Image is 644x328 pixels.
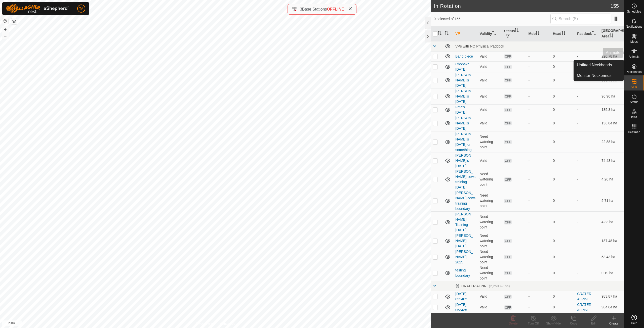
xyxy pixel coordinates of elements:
td: 984.04 ha [599,302,624,313]
td: - [575,115,599,131]
p-sorticon: Activate to sort [515,29,519,33]
button: Map Layers [11,18,17,24]
td: Need watering point [478,265,502,281]
td: - [575,104,599,115]
td: Valid [478,302,502,313]
div: - [529,94,549,99]
a: Unfitted Neckbands [574,60,624,70]
div: Edit [584,321,604,326]
a: Monitor Neckbands [574,71,624,81]
p-sorticon: Activate to sort [561,32,566,36]
span: OFF [504,108,512,112]
td: 0 [551,291,575,302]
div: - [529,198,549,203]
a: [PERSON_NAME]'s [DATE] or something [455,132,473,152]
td: Valid [478,51,502,61]
td: 0 [551,115,575,131]
a: [PERSON_NAME] cows training boundary [455,191,475,211]
td: Need watering point [478,211,502,233]
span: OFF [504,271,512,275]
span: Notifications [626,25,642,28]
div: - [529,54,549,59]
td: 0 [551,153,575,169]
td: 0 [551,61,575,72]
td: 0 [551,302,575,313]
a: CRATER ALPINE [577,303,591,312]
button: + [2,26,8,32]
td: 74.43 ha [599,153,624,169]
span: Status [630,101,638,104]
a: [PERSON_NAME]'s [DATE] [455,89,473,104]
span: Neckbands [626,70,641,73]
td: 983.87 ha [599,291,624,302]
span: Mobs [630,40,638,43]
td: Valid [478,313,502,323]
div: - [529,121,549,126]
td: Need watering point [478,131,502,153]
td: 136.84 ha [599,115,624,131]
div: - [529,78,549,83]
a: [PERSON_NAME]'s [DATE] [455,153,473,168]
td: - [575,51,599,61]
span: OFF [504,295,512,299]
p-sorticon: Activate to sort [445,32,449,36]
a: [DATE] 052402 [455,292,467,301]
div: - [529,177,549,182]
td: - [575,190,599,211]
span: 155 [611,2,619,10]
span: Animals [629,55,639,58]
td: 0 [551,51,575,61]
td: Valid [478,104,502,115]
div: VPs with NO Physical Paddock [455,44,622,48]
span: Monitor Neckbands [577,73,612,79]
span: OFF [504,121,512,125]
div: - [529,305,549,310]
div: - [529,238,549,244]
a: CRATER ALPINE [577,292,591,301]
th: Paddock [575,26,599,41]
span: VPs [631,85,637,88]
td: - [575,169,599,190]
span: OFF [504,94,512,99]
a: [DATE] 053435 [455,303,467,312]
a: Help [624,313,644,327]
span: Heatmap [628,131,640,134]
span: OFF [504,65,512,69]
p-sorticon: Activate to sort [492,32,496,36]
div: Copy [563,321,584,326]
span: Delete [509,322,518,325]
span: OFF [504,78,512,82]
th: VP [453,26,478,41]
td: Need watering point [478,169,502,190]
a: [PERSON_NAME]'s [DATE] [455,73,473,87]
div: - [529,219,549,225]
div: - [529,107,549,112]
h2: In Rotation [434,3,611,9]
div: - [529,64,549,69]
span: 0 selected of 155 [434,16,550,22]
span: Help [631,322,637,325]
span: Unfitted Neckbands [577,62,612,68]
span: OFFLINE [327,7,344,11]
td: Valid [478,153,502,169]
div: - [529,270,549,276]
div: Turn Off [523,321,543,326]
td: 0 [551,169,575,190]
td: 0 [551,211,575,233]
span: TA [79,6,84,11]
td: Valid [478,115,502,131]
span: OFF [504,54,512,59]
td: Valid [478,72,502,88]
td: - [575,265,599,281]
a: testing boundary [455,268,470,277]
td: - [575,88,599,104]
td: 4.33 ha [599,211,624,233]
td: 0 [551,88,575,104]
td: Need watering point [478,190,502,211]
td: - [575,249,599,265]
th: Head [551,26,575,41]
span: OFF [504,255,512,259]
span: Schedules [627,10,641,13]
span: OFF [504,199,512,203]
